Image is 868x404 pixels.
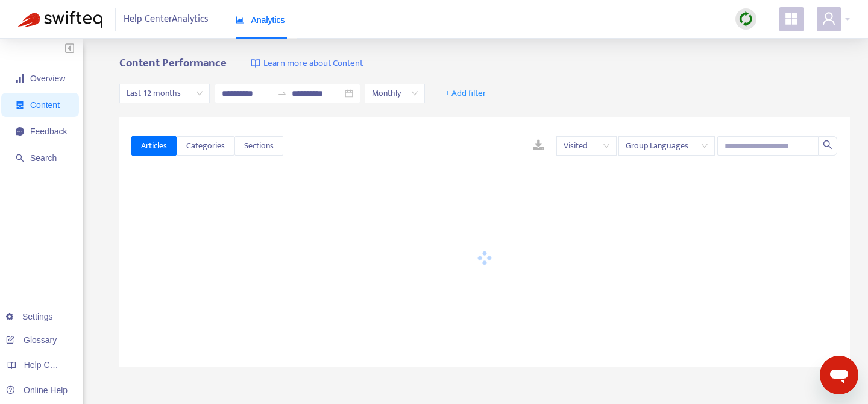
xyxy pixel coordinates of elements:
b: Content Performance [119,54,227,72]
span: area-chart [236,16,244,24]
a: Settings [6,312,53,321]
button: Articles [131,136,177,156]
span: message [16,127,24,136]
span: swap-right [277,89,287,98]
span: search [16,154,24,162]
img: sync.dc5367851b00ba804db3.png [738,11,753,27]
span: Articles [141,139,167,153]
span: Monthly [372,84,418,103]
span: Help Center Analytics [124,8,209,31]
a: Glossary [6,335,57,345]
span: search [823,140,832,150]
span: Overview [30,74,65,83]
span: to [277,89,287,98]
button: Sections [234,136,283,156]
a: Learn more about Content [251,57,363,71]
span: Categories [186,139,225,153]
span: signal [16,74,24,83]
span: Sections [244,139,274,153]
span: Help Centers [24,360,74,370]
span: user [822,11,836,26]
button: Categories [177,136,234,156]
button: + Add filter [436,84,495,103]
img: Swifteq [18,11,102,28]
span: Content [30,100,60,110]
iframe: Button to launch messaging window [820,356,858,394]
span: Last 12 months [127,84,203,103]
span: Search [30,153,57,163]
span: Learn more about Content [263,57,363,71]
span: container [16,101,24,109]
span: Analytics [236,15,285,25]
img: image-link [251,58,260,68]
span: Group Languages [626,137,708,155]
span: Feedback [30,127,67,136]
span: Visited [564,137,609,155]
span: + Add filter [445,86,486,101]
span: appstore [784,11,799,26]
a: Online Help [6,385,68,395]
